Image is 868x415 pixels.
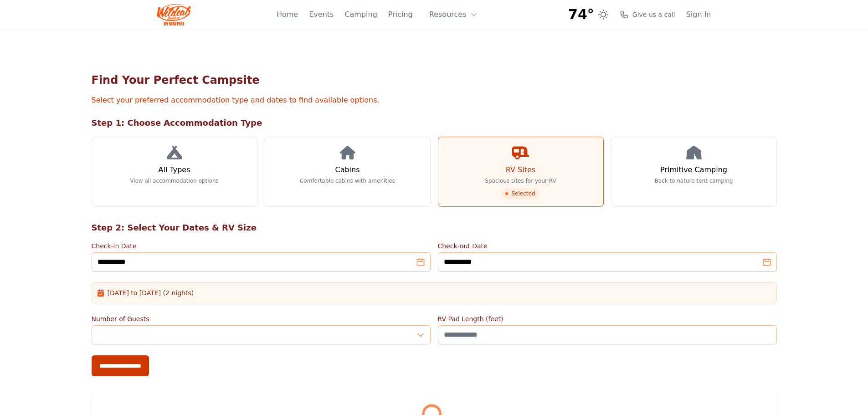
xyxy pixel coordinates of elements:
[611,137,777,207] a: Primitive Camping Back to nature tent camping
[265,137,431,207] a: Cabins Comfortable cabins with amenities
[502,188,539,199] span: Selected
[344,9,377,20] a: Camping
[424,5,483,24] button: Resources
[660,164,727,175] h3: Primitive Camping
[277,9,298,20] a: Home
[388,9,413,20] a: Pricing
[506,164,535,175] h3: RV Sites
[620,10,675,19] a: Give us a call
[92,241,431,251] label: Check-in Date
[632,10,675,19] span: Give us a call
[309,9,334,20] a: Events
[686,9,711,20] a: Sign In
[92,137,257,207] a: All Types View all accommodation options
[92,73,777,87] h1: Find Your Perfect Campsite
[108,288,194,297] span: [DATE] to [DATE] (2 nights)
[158,164,190,175] h3: All Types
[568,6,594,23] span: 74°
[438,241,777,251] label: Check-out Date
[92,314,431,323] label: Number of Guests
[92,221,777,234] h2: Step 2: Select Your Dates & RV Size
[92,117,777,129] h2: Step 1: Choose Accommodation Type
[300,177,395,184] p: Comfortable cabins with amenities
[438,137,604,207] a: RV Sites Spacious sites for your RV Selected
[655,177,733,184] p: Back to nature tent camping
[92,95,777,106] p: Select your preferred accommodation type and dates to find available options.
[130,177,219,184] p: View all accommodation options
[335,164,360,175] h3: Cabins
[485,177,556,184] p: Spacious sites for your RV
[438,314,777,323] label: RV Pad Length (feet)
[157,4,191,26] img: Wildcat Logo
